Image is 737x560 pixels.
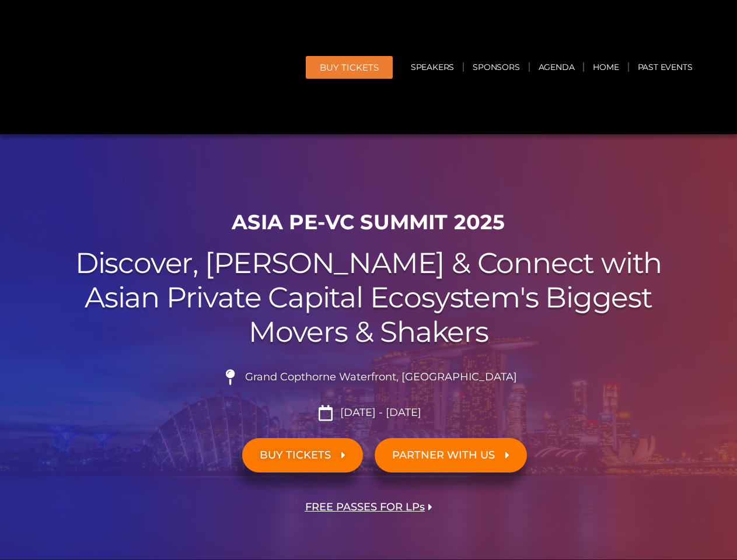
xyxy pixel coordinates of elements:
[584,54,627,80] a: Home
[530,54,584,80] a: Agenda
[306,56,393,79] a: BUY Tickets
[260,450,331,461] span: BUY TICKETS
[288,490,450,524] a: FREE PASSES FOR LPs
[337,407,421,419] span: [DATE] - [DATE]
[375,438,527,473] a: PARTNER WITH US
[42,210,696,235] h1: ASIA PE-VC Summit 2025
[629,54,701,80] a: Past Events
[464,54,528,80] a: Sponsors
[42,246,696,349] h2: Discover, [PERSON_NAME] & Connect with Asian Private Capital Ecosystem's Biggest Movers & Shakers
[402,54,463,80] a: Speakers
[242,371,517,384] span: Grand Copthorne Waterfront, [GEOGRAPHIC_DATA]​
[320,63,379,72] span: BUY Tickets
[392,450,495,461] span: PARTNER WITH US
[242,438,363,473] a: BUY TICKETS
[305,502,425,513] span: FREE PASSES FOR LPs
